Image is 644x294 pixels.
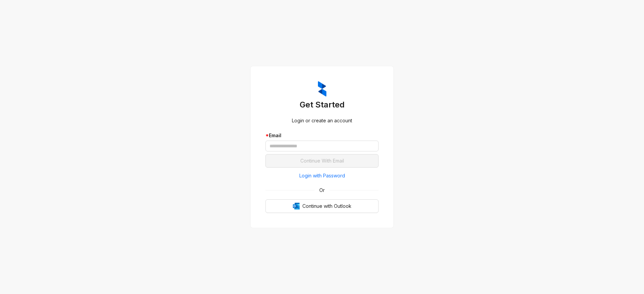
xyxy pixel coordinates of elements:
button: Continue With Email [265,154,379,168]
img: Outlook [293,203,300,210]
span: Continue with Outlook [302,202,351,210]
h3: Get Started [265,99,379,110]
button: OutlookContinue with Outlook [265,199,379,213]
button: Login with Password [265,170,379,181]
img: ZumaIcon [318,81,326,97]
span: Or [315,187,329,194]
span: Login with Password [299,172,345,179]
div: Email [265,132,379,139]
div: Login or create an account [265,117,379,124]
